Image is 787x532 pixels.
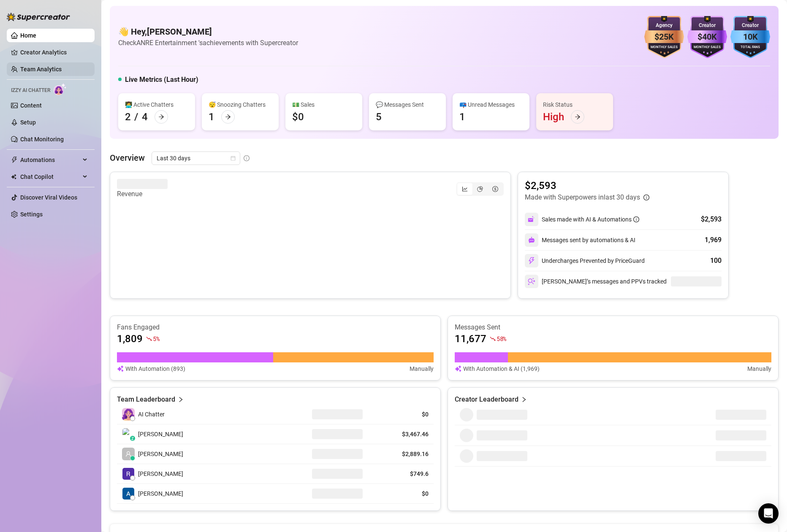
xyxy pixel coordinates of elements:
[687,30,727,43] div: $40K
[20,32,36,39] a: Home
[225,114,231,120] span: arrow-right
[633,216,639,222] span: info-circle
[375,410,429,419] article: $0
[575,114,581,120] span: arrow-right
[376,100,439,109] div: 💬 Messages Sent
[118,26,298,38] h4: 👋 Hey, [PERSON_NAME]
[543,100,606,109] div: Risk Status
[490,336,496,342] span: fall
[376,110,382,124] div: 5
[477,186,483,192] span: pie-chart
[11,157,18,163] span: thunderbolt
[178,394,184,405] span: right
[730,16,770,58] img: blue-badge-DgoSNQY1.svg
[375,430,429,438] article: $3,467.46
[125,100,188,109] div: 👩‍💻 Active Chatters
[20,66,62,73] a: Team Analytics
[138,489,183,498] span: [PERSON_NAME]
[125,110,131,124] div: 2
[138,449,183,459] span: [PERSON_NAME]
[231,156,236,161] span: calendar
[153,335,159,343] span: 5 %
[455,332,486,346] article: 11,677
[528,278,535,285] img: svg%3e
[528,216,535,223] img: svg%3e
[644,22,684,30] div: Agency
[643,194,649,200] span: info-circle
[521,394,527,405] span: right
[146,336,152,342] span: fall
[20,170,80,184] span: Chat Copilot
[122,408,135,421] img: izzy-ai-chatter-avatar-DDCN_rTZ.svg
[125,75,198,85] h5: Live Metrics (Last Hour)
[130,436,135,441] div: z
[455,394,518,405] article: Creator Leaderboard
[730,22,770,30] div: Creator
[11,86,50,95] span: Izzy AI Chatter
[463,364,540,373] article: With Automation & AI (1,969)
[138,410,165,419] span: AI Chatter
[117,189,168,199] article: Revenue
[209,100,272,109] div: 😴 Snoozing Chatters
[497,335,506,343] span: 58 %
[110,151,145,164] article: Overview
[292,110,304,124] div: $0
[142,110,148,124] div: 4
[125,451,131,457] span: user
[687,16,727,58] img: purple-badge-B9DA21FR.svg
[117,394,175,405] article: Team Leaderboard
[20,119,36,126] a: Setup
[644,16,684,58] img: bronze-badge-qSZam9Wu.svg
[730,45,770,50] div: Total Fans
[122,428,134,440] img: Andrea Lozano
[375,489,429,498] article: $0
[138,429,183,439] span: [PERSON_NAME]
[20,102,42,109] a: Content
[20,211,43,218] a: Settings
[644,45,684,50] div: Monthly Sales
[705,235,722,245] div: 1,969
[122,468,134,480] img: Rose Cazares
[747,364,771,373] article: Manually
[687,45,727,50] div: Monthly Sales
[117,332,143,346] article: 1,809
[244,155,250,161] span: info-circle
[687,22,727,30] div: Creator
[375,450,429,458] article: $2,889.16
[492,186,498,192] span: dollar-circle
[455,364,461,373] img: svg%3e
[525,254,645,267] div: Undercharges Prevented by PriceGuard
[209,110,214,124] div: 1
[117,364,124,373] img: svg%3e
[528,237,535,243] img: svg%3e
[20,136,64,143] a: Chat Monitoring
[292,100,356,109] div: 💵 Sales
[7,13,70,21] img: logo-BBDzfeDw.svg
[710,256,722,266] div: 100
[117,323,434,332] article: Fans Engaged
[644,30,684,43] div: $25K
[54,83,67,95] img: AI Chatter
[125,364,185,373] article: With Automation (893)
[525,233,635,247] div: Messages sent by automations & AI
[375,470,429,478] article: $749.6
[542,215,639,224] div: Sales made with AI & Automations
[701,214,722,224] div: $2,593
[459,110,465,124] div: 1
[462,186,468,192] span: line-chart
[730,30,770,43] div: 10K
[525,192,640,203] article: Made with Superpowers in last 30 days
[122,488,134,500] img: AMANDA LOZANO
[158,114,164,120] span: arrow-right
[525,275,667,288] div: [PERSON_NAME]’s messages and PPVs tracked
[20,194,77,201] a: Discover Viral Videos
[459,100,523,109] div: 📪 Unread Messages
[138,469,183,478] span: [PERSON_NAME]
[157,152,235,165] span: Last 30 days
[410,364,434,373] article: Manually
[20,153,80,167] span: Automations
[456,182,504,196] div: segmented control
[11,174,16,180] img: Chat Copilot
[455,323,771,332] article: Messages Sent
[20,46,88,59] a: Creator Analytics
